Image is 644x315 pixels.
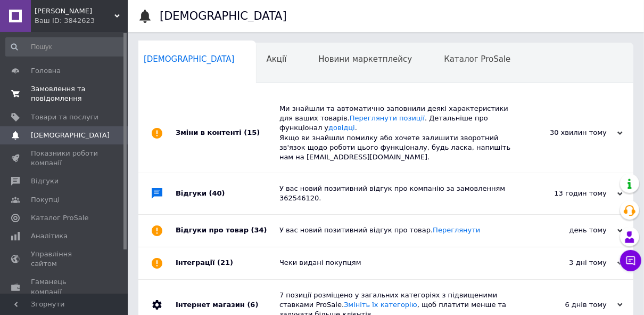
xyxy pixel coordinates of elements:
[31,195,60,205] span: Покупці
[516,258,623,268] div: 3 дні тому
[176,93,279,173] div: Зміни в контенті
[35,16,128,26] div: Ваш ID: 3842623
[433,226,480,234] a: Переглянути
[516,189,623,198] div: 13 годин тому
[31,176,59,186] span: Відгуки
[144,54,235,64] span: [DEMOGRAPHIC_DATA]
[516,300,623,310] div: 6 днів тому
[209,189,225,197] span: (40)
[279,225,516,235] div: У вас новий позитивний відгук про товар.
[35,6,114,16] span: RAZBORKA VAZ
[247,301,258,309] span: (6)
[350,114,425,122] a: Переглянути позиції
[328,124,355,132] a: довідці
[160,10,287,22] h1: [DEMOGRAPHIC_DATA]
[217,259,233,266] span: (21)
[31,131,110,140] span: [DEMOGRAPHIC_DATA]
[31,213,88,223] span: Каталог ProSale
[176,247,279,279] div: Інтеграції
[620,250,641,271] button: Чат з покупцем
[444,54,510,64] span: Каталог ProSale
[244,128,260,136] span: (15)
[344,301,417,309] a: Змініть їх категорію
[279,104,516,162] div: Ми знайшли та автоматично заповнили деякі характеристики для ваших товарів. . Детальніше про функ...
[267,54,287,64] span: Акції
[176,173,279,214] div: Відгуки
[516,225,623,235] div: день тому
[31,112,98,122] span: Товари та послуги
[31,66,61,76] span: Головна
[31,277,98,296] span: Гаманець компанії
[251,226,267,234] span: (34)
[516,128,623,138] div: 30 хвилин тому
[318,54,412,64] span: Новини маркетплейсу
[5,37,126,56] input: Пошук
[176,215,279,247] div: Відгуки про товар
[31,149,98,168] span: Показники роботи компанії
[31,249,98,269] span: Управління сайтом
[279,184,516,203] div: У вас новий позитивний відгук про компанію за замовленням 362546120.
[31,84,98,103] span: Замовлення та повідомлення
[279,258,516,268] div: Чеки видані покупцям
[31,231,68,241] span: Аналітика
